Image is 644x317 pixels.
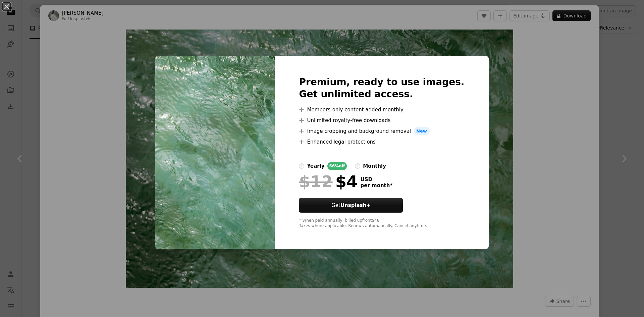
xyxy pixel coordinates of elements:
[360,182,392,189] span: per month *
[307,162,324,170] div: yearly
[299,138,464,146] li: Enhanced legal protections
[327,162,347,170] div: 66% off
[299,173,332,190] span: $12
[363,162,386,170] div: monthly
[299,173,358,190] div: $4
[414,127,430,135] span: New
[299,163,304,169] input: yearly66%off
[299,218,464,229] div: * When paid annually, billed upfront $48 Taxes where applicable. Renews automatically. Cancel any...
[299,106,464,114] li: Members-only content added monthly
[360,176,392,182] span: USD
[155,56,275,249] img: premium_photo-1705266534492-248918f949ad
[340,202,371,208] strong: Unsplash+
[299,198,403,213] button: GetUnsplash+
[299,76,464,100] h2: Premium, ready to use images. Get unlimited access.
[355,163,360,169] input: monthly
[299,127,464,135] li: Image cropping and background removal
[299,116,464,124] li: Unlimited royalty-free downloads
